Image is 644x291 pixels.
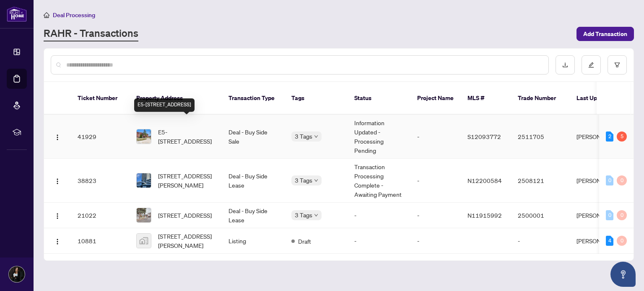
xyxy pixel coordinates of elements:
button: Logo [51,234,64,247]
td: - [410,159,461,203]
td: - [348,203,410,228]
td: - [410,203,461,228]
td: Deal - Buy Side Lease [222,203,285,228]
span: S12093772 [467,133,501,140]
td: 21022 [71,203,130,228]
img: thumbnail-img [137,173,151,188]
th: Project Name [410,82,461,115]
img: Logo [54,213,61,219]
span: down [314,178,318,183]
div: 0 [617,175,627,185]
td: 38823 [71,159,130,203]
td: - [511,228,570,254]
div: 0 [617,236,627,246]
div: 2 [606,131,613,142]
td: 10881 [71,228,130,254]
img: Profile Icon [9,266,25,282]
img: Logo [54,238,61,245]
td: [PERSON_NAME] [570,203,633,228]
span: 3 Tags [295,175,312,185]
td: Listing [222,228,285,254]
img: thumbnail-img [137,234,151,248]
span: Deal Processing [53,11,95,19]
td: [PERSON_NAME] [570,159,633,203]
button: Open asap [610,262,636,287]
button: Logo [51,174,64,187]
th: Status [348,82,410,115]
span: 3 Tags [295,210,312,220]
button: filter [608,55,627,75]
td: Deal - Buy Side Sale [222,115,285,159]
th: Last Updated By [570,82,633,115]
span: 3 Tags [295,131,312,141]
th: Trade Number [511,82,570,115]
button: download [556,55,575,75]
img: thumbnail-img [137,208,151,222]
td: 2500001 [511,203,570,228]
span: [STREET_ADDRESS] [158,211,212,220]
span: down [314,213,318,217]
td: - [410,228,461,254]
img: logo [7,6,27,22]
td: [PERSON_NAME] [570,228,633,254]
span: N11915992 [467,211,502,219]
td: Information Updated - Processing Pending [348,115,410,159]
div: 0 [606,210,613,220]
div: 5 [617,131,627,142]
span: Draft [298,237,311,246]
div: 0 [617,210,627,220]
span: edit [588,62,594,68]
th: MLS # [461,82,511,115]
th: Transaction Type [222,82,285,115]
td: Transaction Processing Complete - Awaiting Payment [348,159,410,203]
td: Deal - Buy Side Lease [222,159,285,203]
span: [STREET_ADDRESS][PERSON_NAME] [158,232,215,250]
td: [PERSON_NAME] [570,115,633,159]
span: Add Transaction [583,27,627,41]
td: 2508121 [511,159,570,203]
span: E5-[STREET_ADDRESS] [158,127,215,146]
img: thumbnail-img [137,129,151,144]
div: 0 [606,175,613,185]
td: - [348,228,410,254]
button: Logo [51,209,64,222]
img: Logo [54,134,61,141]
div: 4 [606,236,613,246]
td: 2511705 [511,115,570,159]
img: Logo [54,178,61,185]
button: edit [582,55,601,75]
th: Ticket Number [71,82,130,115]
a: RAHR - Transactions [44,26,138,41]
th: Property Address [130,82,222,115]
td: 41929 [71,115,130,159]
button: Add Transaction [576,27,634,41]
span: filter [614,62,620,68]
span: N12200584 [467,177,502,184]
button: Logo [51,130,64,143]
span: download [562,62,568,68]
span: [STREET_ADDRESS][PERSON_NAME] [158,171,215,190]
th: Tags [285,82,348,115]
span: down [314,134,318,139]
span: home [44,12,49,18]
td: - [410,115,461,159]
div: E5-[STREET_ADDRESS] [134,98,195,112]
